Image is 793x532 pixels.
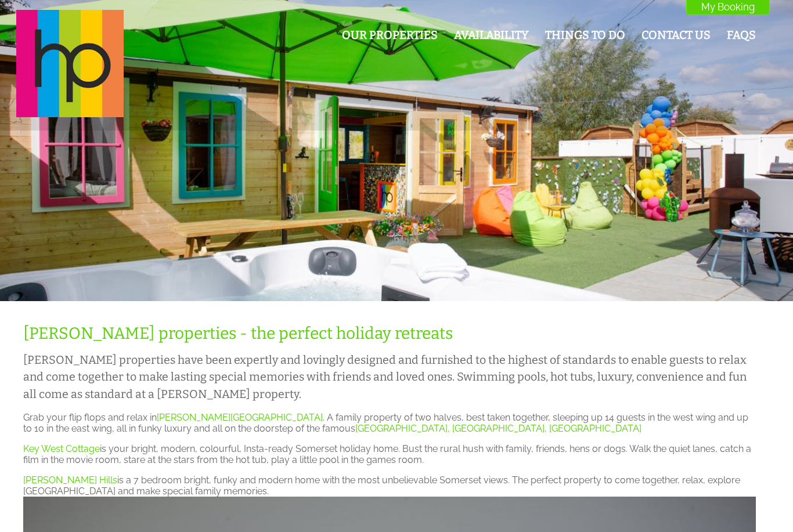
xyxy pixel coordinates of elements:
[157,412,323,423] a: [PERSON_NAME][GEOGRAPHIC_DATA]
[23,475,117,486] a: [PERSON_NAME] Hills
[23,412,756,434] p: Grab your flip flops and relax in . A family property of two halves, best taken together, sleepin...
[342,28,438,42] a: Our Properties
[23,443,100,454] a: Key West Cottage
[23,324,756,343] h1: [PERSON_NAME] properties - the perfect holiday retreats
[355,423,641,434] a: [GEOGRAPHIC_DATA], [GEOGRAPHIC_DATA], [GEOGRAPHIC_DATA]
[23,352,756,403] h2: [PERSON_NAME] properties have been expertly and lovingly designed and furnished to the highest of...
[454,28,529,42] a: Availability
[545,28,625,42] a: Things To Do
[16,10,124,117] img: Halula Properties
[23,443,756,465] p: is your bright, modern, colourful, Insta-ready Somerset holiday home. Bust the rural hush with fa...
[727,28,756,42] a: FAQs
[641,28,711,42] a: Contact Us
